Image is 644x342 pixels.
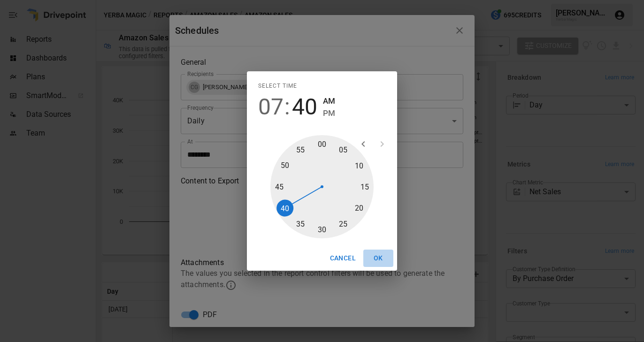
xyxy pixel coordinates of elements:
span: Select time [258,79,297,94]
button: 07 [258,94,284,120]
button: 40 [292,94,317,120]
button: AM [323,95,335,107]
button: PM [323,107,335,120]
button: OK [363,250,393,267]
span: : [284,94,290,120]
button: Open previous view [354,135,373,153]
button: Cancel [326,250,360,267]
